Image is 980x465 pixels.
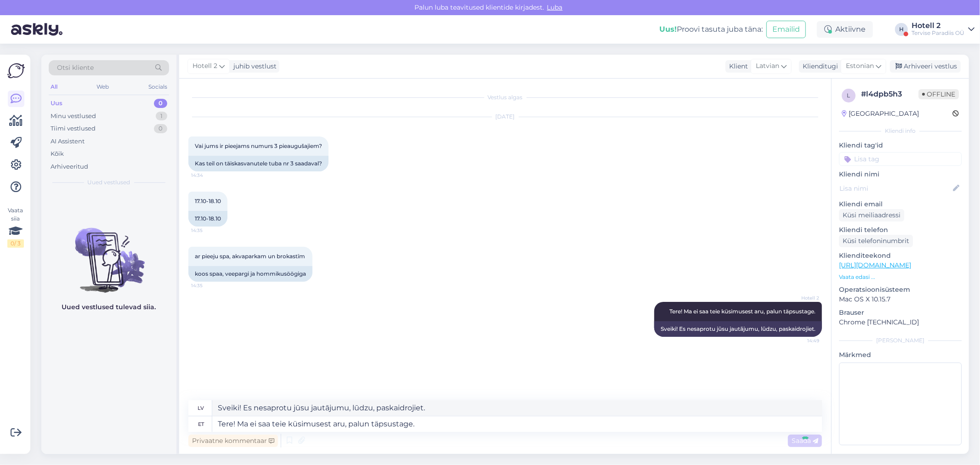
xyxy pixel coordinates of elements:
span: 14:34 [191,172,226,179]
span: Latvian [756,61,779,71]
p: Brauser [839,308,962,318]
span: Vai jums ir pieejams numurs 3 pieaugušajiem? [195,142,322,149]
div: Tiimi vestlused [51,124,96,133]
div: H [895,23,908,36]
div: Socials [147,81,169,93]
div: 17.10-18.10 [188,211,227,227]
div: 0 / 3 [7,239,24,248]
img: No chats [41,211,176,294]
div: juhib vestlust [230,62,277,71]
p: Uued vestlused tulevad siia. [62,302,156,312]
div: # l4dpb5h3 [861,89,918,100]
span: Offline [918,89,959,99]
div: Klient [725,62,748,71]
a: Hotell 2Tervise Paradiis OÜ [912,22,974,37]
div: [GEOGRAPHIC_DATA] [842,109,919,119]
p: Märkmed [839,350,962,360]
span: Estonian [846,61,874,71]
p: Kliendi email [839,199,962,209]
p: Chrome [TECHNICAL_ID] [839,318,962,327]
div: Sveiki! Es nesaprotu jūsu jautājumu, lūdzu, paskaidrojiet. [654,321,822,337]
b: Uus! [659,25,677,34]
div: Kas teil on täiskasvanutele tuba nr 3 saadaval? [188,156,329,171]
div: Küsi meiliaadressi [839,209,904,221]
div: Web [95,81,111,93]
span: Hotell 2 [193,61,217,71]
span: 17.10-18.10 [195,198,221,204]
button: Emailid [766,21,806,38]
div: 0 [154,124,167,133]
p: Vaata edasi ... [839,273,962,281]
div: 0 [154,99,167,108]
div: All [49,81,59,93]
img: Askly Logo [7,62,25,79]
div: AI Assistent [51,137,85,146]
input: Lisa tag [839,152,962,166]
p: Kliendi tag'id [839,141,962,150]
div: Hotell 2 [912,22,964,29]
div: Aktiivne [817,21,873,38]
span: l [847,92,850,99]
span: 14:49 [785,337,819,344]
div: Küsi telefoninumbrit [839,235,913,247]
div: Vaata siia [7,206,24,248]
p: Klienditeekond [839,251,962,261]
div: Arhiveeritud [51,162,88,171]
span: ar pieeju spa, akvaparkam un brokastīm [195,253,305,260]
div: 1 [156,112,167,121]
div: Kliendi info [839,127,962,135]
div: Minu vestlused [51,112,96,121]
p: Kliendi nimi [839,170,962,179]
div: [PERSON_NAME] [839,336,962,345]
span: Luba [544,3,566,11]
span: Uued vestlused [88,178,130,187]
p: Operatsioonisüsteem [839,285,962,295]
span: Otsi kliente [57,63,94,73]
div: Kõik [51,149,64,159]
div: Proovi tasuta juba täna: [659,24,763,35]
div: koos spaa, veepargi ja hommikusöögiga [188,266,312,282]
div: Arhiveeri vestlus [890,60,961,73]
div: Vestlus algas [188,93,822,102]
p: Kliendi telefon [839,225,962,235]
a: [URL][DOMAIN_NAME] [839,261,911,269]
span: Hotell 2 [785,295,819,301]
div: Tervise Paradiis OÜ [912,29,964,37]
div: [DATE] [188,113,822,121]
div: Klienditugi [799,62,838,71]
input: Lisa nimi [839,183,951,193]
div: Uus [51,99,62,108]
span: 14:35 [191,282,226,289]
p: Mac OS X 10.15.7 [839,295,962,304]
span: 14:35 [191,227,226,234]
span: Tere! Ma ei saa teie küsimusest aru, palun täpsustage. [669,308,816,315]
